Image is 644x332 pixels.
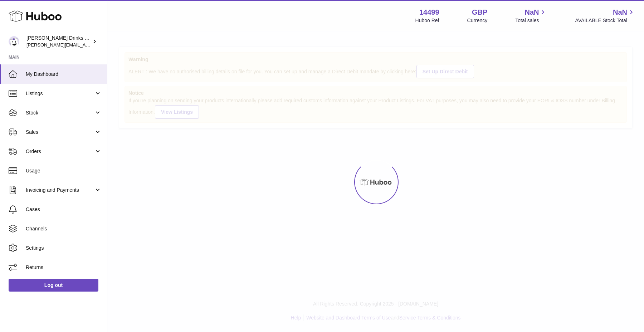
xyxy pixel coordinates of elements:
span: NaN [613,8,627,17]
span: AVAILABLE Stock Total [575,17,635,24]
strong: GBP [472,8,487,17]
div: Currency [467,17,488,24]
a: NaN Total sales [515,8,547,24]
span: My Dashboard [26,71,102,78]
span: Stock [26,109,94,116]
strong: 14499 [419,8,439,17]
div: Huboo Ref [415,17,439,24]
span: Listings [26,90,94,97]
span: Total sales [515,17,547,24]
span: Channels [26,225,102,232]
span: Usage [26,167,102,174]
img: daniel@zoosdrinks.com [9,36,19,47]
span: Sales [26,129,94,136]
div: [PERSON_NAME] Drinks LTD (t/a Zooz) [26,35,91,48]
span: Cases [26,206,102,213]
span: Settings [26,245,102,252]
span: Returns [26,264,102,271]
span: NaN [525,8,539,17]
span: Orders [26,148,94,155]
a: Log out [9,279,98,292]
a: NaN AVAILABLE Stock Total [575,8,635,24]
span: [PERSON_NAME][EMAIL_ADDRESS][DOMAIN_NAME] [26,42,143,48]
span: Invoicing and Payments [26,187,94,194]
